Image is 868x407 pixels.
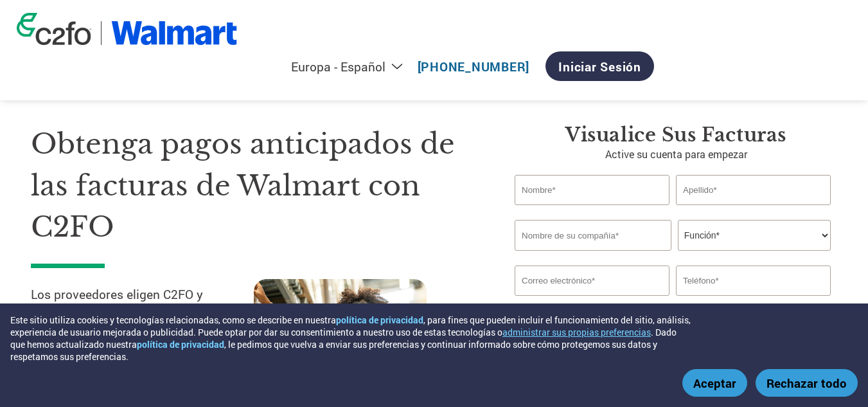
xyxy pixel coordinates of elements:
[676,206,826,215] font: Apellido no válido o el apellido es demasiado largo
[31,286,203,321] font: Los proveedores eligen C2FO y el
[676,266,831,296] input: Teléfono*
[17,13,91,45] img: logotipo de c2fo
[558,59,641,75] font: Iniciar sesión
[515,252,759,260] font: El nombre de la empresa no es válido o el nombre de la empresa es demasiado largo
[502,326,651,338] button: administrar sus propias preferencias
[10,314,691,338] font: , para fines que pueden incluir el funcionamiento del sitio, análisis, experiencia de usuario mej...
[254,279,427,406] img: trabajador de la cadena de suministro
[111,21,238,45] img: Walmart
[137,338,224,350] a: política de privacidad
[31,127,455,244] font: Obtenga pagos anticipados de las facturas de Walmart con C2FO
[565,123,786,147] font: Visualice sus facturas
[515,297,632,305] font: Dirección de correo electrónico no válida
[10,338,657,363] font: , le pedimos que vuelva a enviar sus preferencias y continuar informado sobre cómo protegemos sus...
[676,297,758,305] font: Número de teléfono inválido
[336,314,423,326] a: política de privacidad
[766,375,847,391] font: Rechazar todo
[676,175,831,205] input: Apellido*
[10,314,336,326] font: Este sitio utiliza cookies y tecnologías relacionadas, como se describe en nuestra
[515,220,671,251] input: Nombre de su compañía*
[682,369,747,397] button: Aceptar
[756,369,858,397] button: Rechazar todo
[418,59,530,75] a: [PHONE_NUMBER]
[693,375,736,391] font: Aceptar
[515,266,669,296] input: Formato de correo electrónico no válido
[515,175,669,205] input: Nombre*
[545,51,654,81] a: Iniciar sesión
[10,326,677,350] font: . Dado que hemos actualizado nuestra
[515,206,647,215] font: El nombre no es válido o es demasiado largo.
[678,220,831,251] select: Título/Rol
[605,147,747,161] font: Active su cuenta para empezar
